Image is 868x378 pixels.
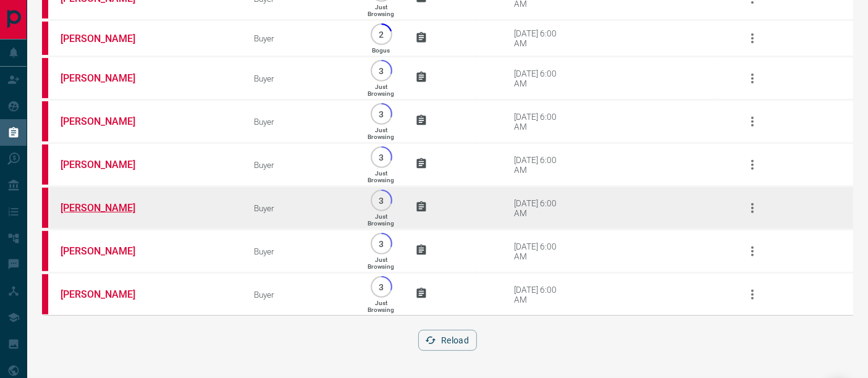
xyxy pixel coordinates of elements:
[61,33,153,44] a: [PERSON_NAME]
[254,33,347,43] div: Buyer
[514,69,567,88] div: [DATE] 6:00 AM
[254,117,347,127] div: Buyer
[514,28,567,48] div: [DATE] 6:00 AM
[42,188,48,228] div: property.ca
[368,256,394,270] p: Just Browsing
[61,288,153,300] a: [PERSON_NAME]
[61,159,153,170] a: [PERSON_NAME]
[61,115,153,127] a: [PERSON_NAME]
[42,101,48,141] div: property.ca
[368,4,394,17] p: Just Browsing
[514,285,567,304] div: [DATE] 6:00 AM
[42,145,48,185] div: property.ca
[377,282,386,292] p: 3
[377,109,386,119] p: 3
[377,66,386,75] p: 3
[42,58,48,98] div: property.ca
[377,239,386,248] p: 3
[368,83,394,97] p: Just Browsing
[61,245,153,257] a: [PERSON_NAME]
[254,73,347,83] div: Buyer
[368,213,394,227] p: Just Browsing
[368,127,394,140] p: Just Browsing
[514,241,567,261] div: [DATE] 6:00 AM
[377,30,386,39] p: 2
[514,155,567,175] div: [DATE] 6:00 AM
[368,170,394,183] p: Just Browsing
[377,153,386,162] p: 3
[368,300,394,313] p: Just Browsing
[61,202,153,214] a: [PERSON_NAME]
[254,160,347,170] div: Buyer
[61,72,153,84] a: [PERSON_NAME]
[514,198,567,218] div: [DATE] 6:00 AM
[42,231,48,271] div: property.ca
[377,196,386,205] p: 3
[254,290,347,300] div: Buyer
[42,274,48,314] div: property.ca
[514,112,567,132] div: [DATE] 6:00 AM
[254,246,347,256] div: Buyer
[42,22,48,55] div: property.ca
[254,203,347,213] div: Buyer
[372,47,390,54] p: Bogus
[418,330,477,351] button: Reload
